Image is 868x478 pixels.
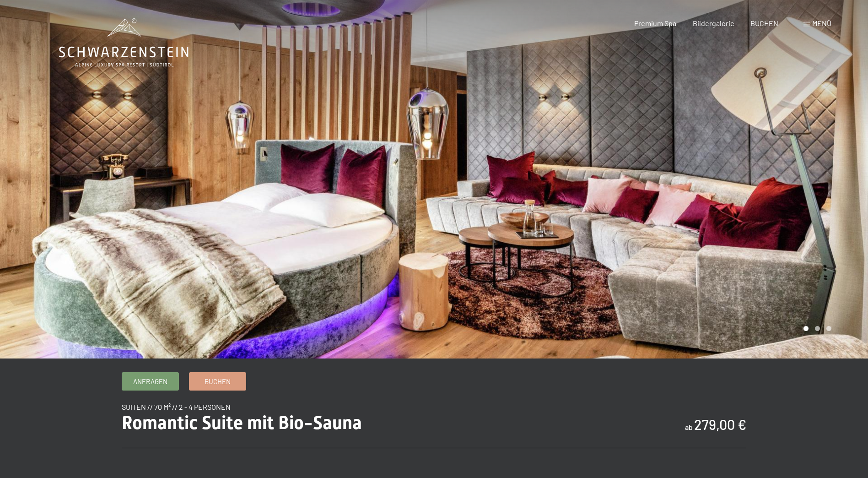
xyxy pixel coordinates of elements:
a: Buchen [189,373,246,390]
a: Anfragen [122,373,178,390]
span: Romantic Suite mit Bio-Sauna [122,412,362,434]
a: BUCHEN [750,19,778,27]
span: ab [685,423,693,431]
span: Menü [812,19,831,27]
span: Suiten // 70 m² // 2 - 4 Personen [122,402,231,411]
a: Bildergalerie [693,19,734,27]
b: 279,00 € [694,416,746,433]
span: Buchen [205,377,231,386]
span: Anfragen [133,377,167,386]
a: Premium Spa [634,19,676,27]
span: Einwilligung Marketing* [346,261,422,270]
